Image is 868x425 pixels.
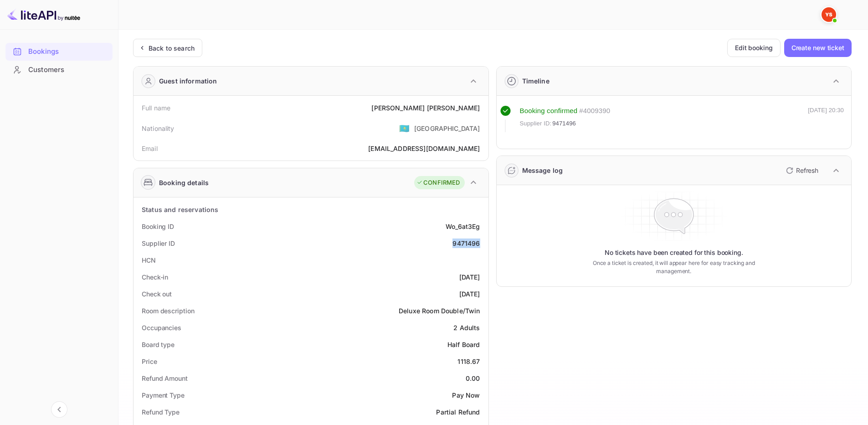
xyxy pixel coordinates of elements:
div: [PERSON_NAME] [PERSON_NAME] [371,103,480,113]
div: Check out [142,289,172,299]
div: Refund Amount [142,373,188,383]
span: 9471496 [552,119,576,128]
div: 9471496 [452,238,480,248]
div: Half Board [447,340,480,349]
p: Once a ticket is created, it will appear here for easy tracking and management. [578,259,769,275]
div: [GEOGRAPHIC_DATA] [414,124,480,133]
div: Customers [5,61,113,79]
div: HCN [142,255,156,265]
button: Collapse navigation [51,401,67,418]
p: No tickets have been created for this booking. [605,248,743,257]
div: Booking details [159,178,209,187]
div: Status and reservations [142,205,218,214]
div: Guest information [159,76,217,86]
button: Create new ticket [784,39,852,57]
div: [DATE] 20:30 [808,106,844,132]
div: [DATE] [459,289,480,299]
div: Refund Type [142,407,180,417]
div: Message log [522,166,563,175]
div: Nationality [142,124,175,133]
div: Customers [28,65,108,75]
div: Deluxe Room Double/Twin [399,306,480,316]
div: Occupancies [142,323,181,332]
div: Partial Refund [436,407,480,417]
div: Wo_6at3Eg [446,222,480,231]
a: Bookings [5,43,113,60]
div: Payment Type [142,390,185,400]
img: LiteAPI logo [7,7,80,22]
div: Pay Now [452,390,480,400]
div: Back to search [149,43,195,53]
button: Edit booking [727,39,781,57]
div: # 4009390 [579,106,610,116]
div: Bookings [28,47,108,57]
a: Customers [5,61,113,78]
div: Room description [142,306,194,316]
div: Check-in [142,272,168,282]
div: Booking confirmed [520,106,578,116]
button: Refresh [781,163,822,178]
div: Board type [142,340,175,349]
div: Booking ID [142,222,174,231]
div: CONFIRMED [416,178,460,187]
div: Timeline [522,76,550,86]
div: 1118.67 [457,357,480,366]
div: Full name [142,103,170,113]
p: Refresh [796,166,818,175]
span: United States [399,120,410,136]
div: [DATE] [459,272,480,282]
div: [EMAIL_ADDRESS][DOMAIN_NAME] [368,144,480,153]
div: Supplier ID [142,238,175,248]
img: Yandex Support [822,7,836,22]
span: Supplier ID: [520,119,552,128]
div: 0.00 [466,373,480,383]
div: Email [142,144,158,153]
div: Bookings [5,43,113,61]
div: Price [142,357,157,366]
div: 2 Adults [453,323,480,332]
